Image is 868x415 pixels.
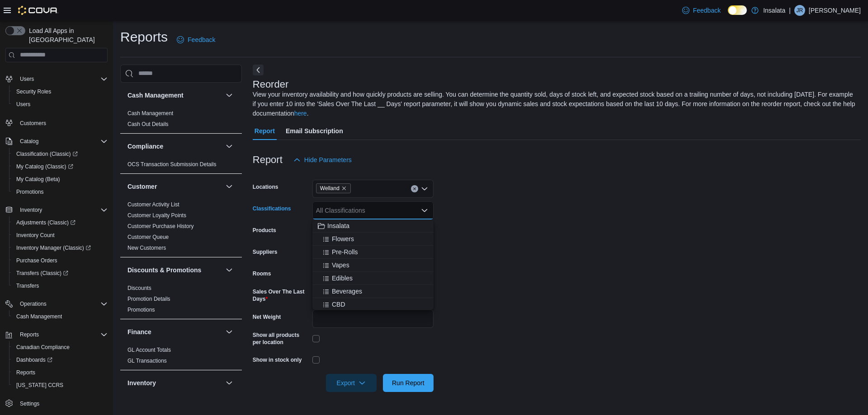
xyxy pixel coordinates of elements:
[253,205,291,212] label: Classifications
[127,244,166,252] span: New Customers
[120,345,242,370] div: Finance
[13,217,108,228] span: Adjustments (Classic)
[304,155,352,164] span: Hide Parameters
[16,369,35,376] span: Reports
[9,98,111,111] button: Users
[13,268,72,279] a: Transfers (Classic)
[16,136,108,147] span: Catalog
[693,6,721,15] span: Feedback
[16,117,108,128] span: Customers
[255,122,275,140] span: Report
[9,267,111,280] a: Transfers (Classic)
[797,5,803,16] span: JR
[294,110,307,117] a: here
[127,91,184,100] h3: Cash Management
[253,183,278,191] label: Locations
[224,326,235,337] button: Finance
[13,86,108,97] span: Security Roles
[120,283,242,319] div: Discounts & Promotions
[127,121,169,127] a: Cash Out Details
[127,285,151,291] a: Discounts
[2,397,111,410] button: Settings
[9,354,111,366] a: Dashboards
[13,354,56,365] a: Dashboards
[320,184,340,193] span: Welland
[16,219,75,226] span: Adjustments (Classic)
[127,110,173,117] span: Cash Management
[16,136,42,147] button: Catalog
[316,183,351,193] span: Welland
[224,181,235,192] button: Customer
[9,229,111,242] button: Inventory Count
[16,74,38,84] button: Users
[127,234,169,240] a: Customer Queue
[127,121,169,128] span: Cash Out Details
[286,122,343,140] span: Email Subscription
[120,199,242,257] div: Customer
[9,216,111,229] a: Adjustments (Classic)
[20,138,38,145] span: Catalog
[290,151,355,169] button: Hide Parameters
[127,110,173,117] a: Cash Management
[13,242,108,253] span: Inventory Manager (Classic)
[13,268,108,279] span: Transfers (Classic)
[127,295,170,303] span: Promotion Details
[2,328,111,341] button: Reports
[16,188,44,196] span: Promotions
[16,88,51,95] span: Security Roles
[312,219,434,233] button: Insalata
[16,118,50,129] a: Customers
[224,265,235,275] button: Discounts & Promotions
[253,248,278,256] label: Suppliers
[2,135,111,148] button: Catalog
[9,280,111,292] button: Transfers
[127,233,169,241] span: Customer Queue
[421,185,428,192] button: Open list of options
[411,185,418,192] button: Clear input
[13,99,34,110] a: Users
[392,378,425,387] span: Run Report
[13,367,39,378] a: Reports
[127,201,179,208] span: Customer Activity List
[16,298,108,309] span: Operations
[16,329,108,340] span: Reports
[127,182,157,191] h3: Customer
[16,344,70,351] span: Canadian Compliance
[127,142,163,151] h3: Compliance
[9,310,111,323] button: Cash Management
[326,374,377,392] button: Export
[794,5,805,16] div: James Roode
[253,79,288,90] h3: Reorder
[332,247,358,256] span: Pre-Rolls
[312,285,434,298] button: Beverages
[16,313,62,320] span: Cash Management
[188,35,215,44] span: Feedback
[13,149,108,159] span: Classification (Classic)
[20,331,39,338] span: Reports
[2,204,111,216] button: Inventory
[16,356,52,364] span: Dashboards
[127,91,222,100] button: Cash Management
[312,246,434,259] button: Pre-Rolls
[253,154,283,165] h3: Report
[16,298,50,309] button: Operations
[13,174,108,185] span: My Catalog (Beta)
[13,187,47,197] a: Promotions
[127,346,171,354] span: GL Account Totals
[253,270,271,277] label: Rooms
[332,274,353,283] span: Edibles
[127,307,155,313] a: Promotions
[16,176,60,183] span: My Catalog (Beta)
[253,65,264,75] button: Next
[679,1,724,19] a: Feedback
[13,280,108,291] span: Transfers
[20,300,47,308] span: Operations
[9,148,111,160] a: Classification (Classic)
[13,380,67,391] a: [US_STATE] CCRS
[173,31,219,49] a: Feedback
[312,272,434,285] button: Edibles
[224,141,235,152] button: Compliance
[20,206,42,214] span: Inventory
[312,233,434,246] button: Flowers
[127,161,217,168] a: OCS Transaction Submission Details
